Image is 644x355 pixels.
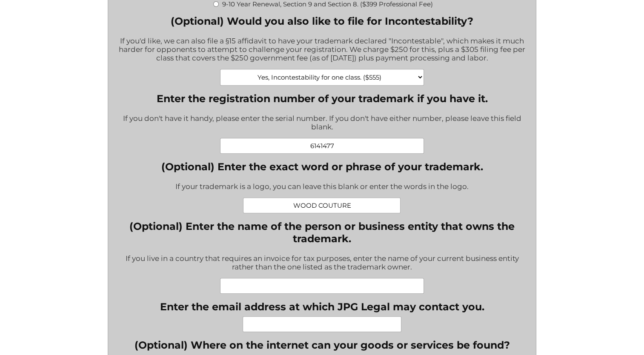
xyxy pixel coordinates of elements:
[114,92,530,105] label: Enter the registration number of your trademark if you have it.
[114,31,530,69] div: If you'd like, we can also file a §15 affidavit to have your trademark declared "Incontestable", ...
[114,109,530,138] div: If you don't have it handy, please enter the serial number. If you don't have either number, plea...
[134,339,509,351] label: (Optional) Where on the internet can your goods or services be found?
[114,249,530,278] div: If you live in a country that requires an invoice for tax purposes, enter the name of your curren...
[114,220,530,245] label: (Optional) Enter the name of the person or business entity that owns the trademark.
[161,160,483,173] label: (Optional) Enter the exact word or phrase of your trademark.
[114,15,530,27] label: (Optional) Would you also like to file for Incontestability?
[161,177,483,198] div: If your trademark is a logo, you can leave this blank or enter the words in the logo.
[160,301,484,313] label: Enter the email address at which JPG Legal may contact you.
